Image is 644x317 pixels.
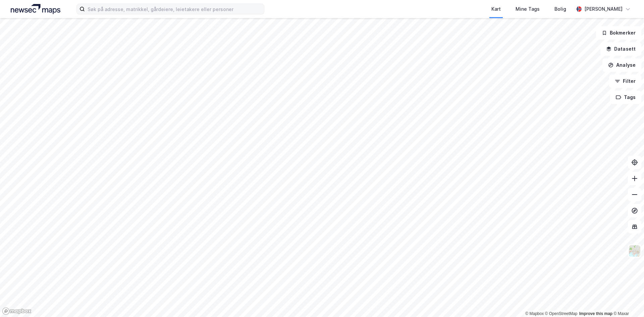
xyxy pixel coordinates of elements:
div: Kart [491,5,501,13]
button: Bokmerker [596,26,641,40]
div: Mine Tags [516,5,540,13]
div: [PERSON_NAME] [584,5,623,13]
button: Analyse [602,58,641,72]
button: Datasett [600,42,641,56]
button: Tags [610,91,641,104]
a: Mapbox homepage [2,307,32,315]
a: Improve this map [579,311,612,316]
div: Bolig [554,5,566,13]
a: OpenStreetMap [545,311,578,316]
input: Søk på adresse, matrikkel, gårdeiere, leietakere eller personer [85,4,264,14]
a: Mapbox [525,311,544,316]
img: logo.a4113a55bc3d86da70a041830d287a7e.svg [11,4,60,14]
iframe: Chat Widget [610,285,644,317]
div: Kontrollprogram for chat [610,285,644,317]
button: Filter [609,74,641,88]
img: Z [628,245,641,257]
